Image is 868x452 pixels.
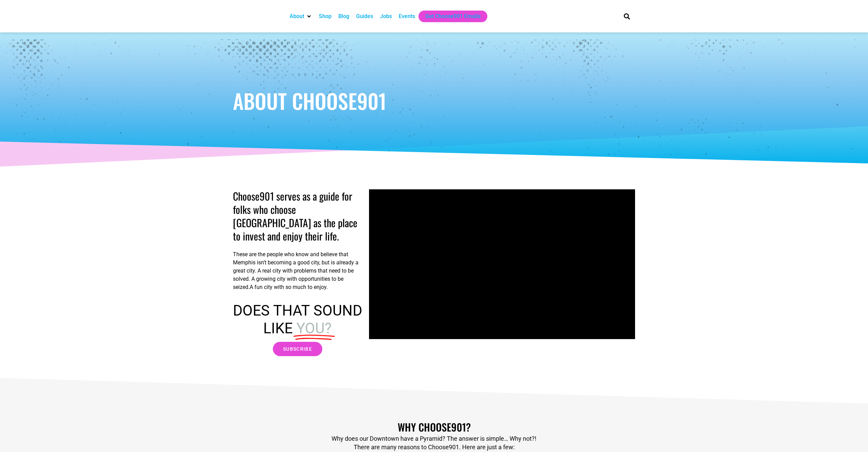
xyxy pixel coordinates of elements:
[338,12,349,20] a: Blog
[283,347,312,351] span: Subscribe
[233,189,363,243] h2: Choose901 serves as a guide for folks who choose [GEOGRAPHIC_DATA] as the place to invest and enj...
[233,421,635,433] h2: WHY CHOOSE901?
[233,250,363,291] p: These are the people who know and believe that Memphis isn’t becoming a good city, but is already...
[296,320,332,337] span: YOU?
[273,342,322,356] a: Subscribe
[356,12,373,20] a: Guides
[425,12,481,20] a: Get Choose901 Emails
[319,12,332,20] a: Shop
[286,11,315,22] div: About
[286,11,612,22] nav: Main nav
[369,189,635,339] iframe: vimeo Video Player
[380,12,392,20] a: Jobs
[233,90,635,111] h1: About Choose901
[290,12,304,20] a: About
[621,11,632,22] div: Search
[233,436,635,442] h6: Why does our Downtown have a Pyramid? The answer is simple… Why not?!
[233,302,362,337] span: DOES THAT SOUND LIKE
[233,444,635,450] h6: There are many reasons to Choose901. Here are just a few:
[399,12,415,20] a: Events
[250,284,328,290] span: A fun city with so much to enjoy.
